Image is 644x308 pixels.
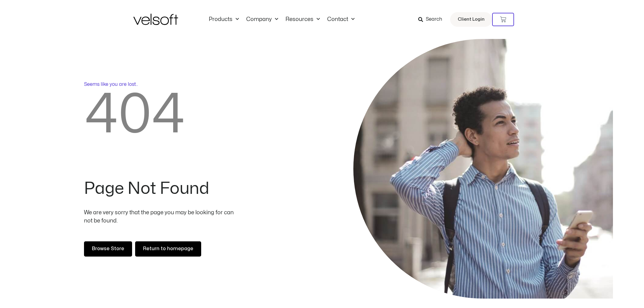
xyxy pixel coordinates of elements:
[324,16,358,23] a: ContactMenu Toggle
[84,208,238,225] p: We are very sorry that the page you may be looking for can not be found.
[205,16,358,23] nav: Menu
[205,16,243,23] a: ProductsMenu Toggle
[418,14,446,25] a: Search
[84,241,132,257] a: Browse Store
[450,12,492,27] a: Client Login
[84,88,238,142] h2: 404
[92,245,124,253] span: Browse Store
[243,16,282,23] a: CompanyMenu Toggle
[84,180,238,197] h2: Page Not Found
[135,241,201,257] a: Return to homepage
[84,81,238,88] p: Seems like you are lost..
[143,245,193,253] span: Return to homepage
[426,16,442,23] span: Search
[458,16,485,23] span: Client Login
[133,14,178,25] img: Velsoft Training Materials
[282,16,324,23] a: ResourcesMenu Toggle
